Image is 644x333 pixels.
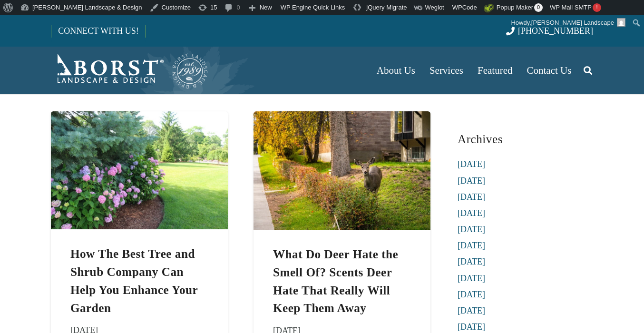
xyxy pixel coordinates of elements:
[458,225,485,234] a: [DATE]
[370,47,422,94] a: About Us
[531,19,614,26] span: [PERSON_NAME] Landscape
[377,65,415,76] span: About Us
[70,247,198,314] a: How The Best Tree and Shrub Company Can Help You Enhance Your Garden
[254,111,430,230] img: what-do-deer-hate-the-smell-of
[478,65,512,76] span: Featured
[458,306,485,315] a: [DATE]
[458,274,485,283] a: [DATE]
[520,47,579,94] a: Contact Us
[254,114,430,123] a: What Do Deer Hate the Smell Of? Scents Deer Hate That Really Will Keep Them Away
[458,176,485,186] a: [DATE]
[534,3,543,12] span: 0
[273,248,398,314] a: What Do Deer Hate the Smell Of? Scents Deer Hate That Really Will Keep Them Away
[458,241,485,250] a: [DATE]
[51,20,145,42] a: CONNECT WITH US!
[578,59,597,82] a: Search
[507,15,629,30] a: Howdy,
[458,257,485,266] a: [DATE]
[506,26,593,36] a: [PHONE_NUMBER]
[429,65,463,76] span: Services
[458,322,485,332] a: [DATE]
[527,65,572,76] span: Contact Us
[51,111,228,229] img: tree-and-shrub-company
[470,47,519,94] a: Featured
[458,192,485,202] a: [DATE]
[518,26,593,36] span: [PHONE_NUMBER]
[458,208,485,218] a: [DATE]
[51,51,209,89] a: Borst-Logo
[593,3,601,12] span: !
[422,47,470,94] a: Services
[458,290,485,299] a: [DATE]
[51,114,228,123] a: How The Best Tree and Shrub Company Can Help You Enhance Your Garden
[458,159,485,169] a: [DATE]
[458,128,593,150] h3: Archives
